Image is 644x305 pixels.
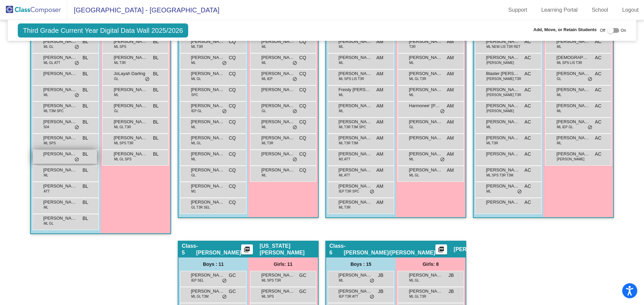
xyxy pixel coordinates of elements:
[517,189,522,195] span: do_not_disturb_alt
[292,125,297,130] span: do_not_disturb_alt
[454,246,499,253] span: [PERSON_NAME]
[261,288,295,295] span: [PERSON_NAME]
[191,86,224,93] span: [PERSON_NAME]
[229,272,236,279] span: GC
[376,119,383,126] span: AM
[556,102,590,109] span: [PERSON_NAME]
[503,5,533,15] a: Support
[486,167,520,173] span: [PERSON_NAME]
[339,92,343,97] span: ML
[191,173,196,178] span: GL
[43,151,77,157] span: [PERSON_NAME]
[299,54,306,61] span: CQ
[292,109,297,114] span: do_not_disturb_alt
[595,86,601,93] span: AC
[114,44,126,49] span: ML SPS
[525,183,531,190] span: AC
[525,102,531,109] span: AC
[557,108,561,113] span: ML
[229,135,236,142] span: CQ
[229,70,236,77] span: CQ
[338,167,372,173] span: [PERSON_NAME]
[44,205,48,210] span: ML
[114,135,147,141] span: [PERSON_NAME]
[557,92,561,97] span: ML
[83,135,88,142] span: BL
[44,44,54,49] span: ML GL
[486,199,520,206] span: [PERSON_NAME]
[536,5,583,15] a: Learning Portal
[145,77,150,82] span: do_not_disturb_alt
[409,76,426,81] span: ML GL T3R
[595,135,601,142] span: AC
[557,125,573,130] span: ML IEP GL
[486,151,520,157] span: [PERSON_NAME]
[229,86,236,93] span: CQ
[557,141,561,146] span: ML
[261,54,295,61] span: [PERSON_NAME]
[44,125,49,130] span: 504
[262,44,266,49] span: ML
[44,189,50,194] span: ATT
[260,243,315,256] span: [US_STATE][PERSON_NAME]
[556,151,590,157] span: [PERSON_NAME]
[409,278,419,283] span: ML GL
[191,294,209,299] span: ML GL T3M
[153,151,159,158] span: BL
[43,119,77,125] span: [PERSON_NAME]
[229,38,236,45] span: CQ
[376,102,383,109] span: AM
[409,54,442,61] span: [PERSON_NAME]
[338,199,372,206] span: [PERSON_NAME]
[448,288,454,295] span: JB
[153,38,159,45] span: BL
[299,70,306,77] span: CQ
[261,70,295,77] span: [PERSON_NAME] [PERSON_NAME]
[525,167,531,174] span: AC
[262,294,274,299] span: ML SPS
[44,221,54,226] span: ML GL
[329,243,344,256] span: Class 6
[229,102,236,109] span: CQ
[409,60,414,65] span: ML
[376,167,383,174] span: AM
[261,102,295,109] span: [PERSON_NAME]
[326,257,396,271] div: Boys : 15
[338,135,372,141] span: [PERSON_NAME] [PERSON_NAME]
[557,44,561,49] span: ML
[338,70,372,77] span: [PERSON_NAME]
[43,54,77,61] span: [PERSON_NAME]
[595,119,601,126] span: AC
[486,60,514,65] span: [PERSON_NAME]
[262,108,266,113] span: GL
[191,278,204,283] span: IEP SEL
[229,151,236,158] span: CQ
[370,278,374,284] span: do_not_disturb_alt
[83,215,88,222] span: BL
[114,60,126,65] span: ML T3R
[344,243,435,256] span: - [PERSON_NAME]/[PERSON_NAME]
[588,77,592,82] span: do_not_disturb_alt
[191,183,224,189] span: [PERSON_NAME]
[191,108,202,113] span: IEP GL
[376,199,383,206] span: AM
[44,60,60,65] span: ML GL ATT
[43,70,77,77] span: [PERSON_NAME]
[556,70,590,77] span: [PERSON_NAME]
[114,157,131,162] span: ML GL SPS
[67,5,219,15] span: [GEOGRAPHIC_DATA] - [GEOGRAPHIC_DATA]
[191,141,201,146] span: ML GL
[153,102,159,109] span: BL
[486,102,520,109] span: [PERSON_NAME]
[557,157,584,162] span: [PERSON_NAME]
[299,272,306,279] span: GC
[338,151,372,157] span: [PERSON_NAME]
[83,54,88,61] span: BL
[222,294,227,300] span: do_not_disturb_alt
[222,278,227,284] span: do_not_disturb_alt
[292,61,297,66] span: do_not_disturb_alt
[191,151,224,157] span: [PERSON_NAME]
[376,151,383,158] span: AM
[83,70,88,77] span: BL
[447,70,454,77] span: AM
